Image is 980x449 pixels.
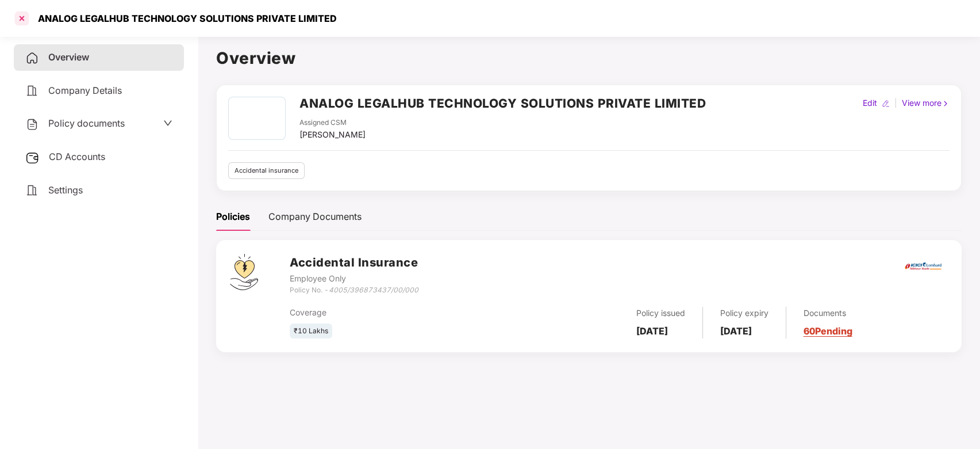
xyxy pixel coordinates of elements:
[900,97,952,109] div: View more
[290,306,509,319] div: Coverage
[804,325,852,337] a: 60 Pending
[25,84,39,98] img: svg+xml;base64,PHN2ZyB4bWxucz0iaHR0cDovL3d3dy53My5vcmcvMjAwMC9zdmciIHdpZHRoPSIyNCIgaGVpZ2h0PSIyNC...
[720,307,768,319] div: Policy expiry
[31,13,337,24] div: ANALOG LEGALHUB TECHNOLOGY SOLUTIONS PRIVATE LIMITED
[49,151,105,162] span: CD Accounts
[804,307,852,319] div: Documents
[902,259,944,273] img: icici.png
[163,119,172,128] span: down
[48,85,122,96] span: Company Details
[290,324,332,339] div: ₹10 Lakhs
[228,162,305,179] div: Accidental insurance
[48,51,89,63] span: Overview
[290,272,418,285] div: Employee Only
[25,184,39,197] img: svg+xml;base64,PHN2ZyB4bWxucz0iaHR0cDovL3d3dy53My5vcmcvMjAwMC9zdmciIHdpZHRoPSIyNCIgaGVpZ2h0PSIyNC...
[25,117,39,131] img: svg+xml;base64,PHN2ZyB4bWxucz0iaHR0cDovL3d3dy53My5vcmcvMjAwMC9zdmciIHdpZHRoPSIyNCIgaGVpZ2h0PSIyNC...
[48,184,83,196] span: Settings
[290,285,418,296] div: Policy No. -
[299,128,366,141] div: [PERSON_NAME]
[216,45,962,71] h1: Overview
[941,100,950,108] img: rightIcon
[882,100,890,108] img: editIcon
[268,210,362,224] div: Company Documents
[48,117,125,129] span: Policy documents
[25,51,39,65] img: svg+xml;base64,PHN2ZyB4bWxucz0iaHR0cDovL3d3dy53My5vcmcvMjAwMC9zdmciIHdpZHRoPSIyNCIgaGVpZ2h0PSIyNC...
[636,307,685,319] div: Policy issued
[636,325,668,337] b: [DATE]
[290,254,418,272] h3: Accidental Insurance
[216,210,250,224] div: Policies
[25,151,40,165] img: svg+xml;base64,PHN2ZyB3aWR0aD0iMjUiIGhlaWdodD0iMjQiIHZpZXdCb3g9IjAgMCAyNSAyNCIgZmlsbD0ibm9uZSIgeG...
[329,286,418,294] i: 4005/396873437/00/000
[299,117,366,128] div: Assigned CSM
[299,94,706,113] h2: ANALOG LEGALHUB TECHNOLOGY SOLUTIONS PRIVATE LIMITED
[860,97,879,109] div: Edit
[720,325,752,337] b: [DATE]
[230,254,258,290] img: svg+xml;base64,PHN2ZyB4bWxucz0iaHR0cDovL3d3dy53My5vcmcvMjAwMC9zdmciIHdpZHRoPSI0OS4zMjEiIGhlaWdodD...
[892,97,900,109] div: |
